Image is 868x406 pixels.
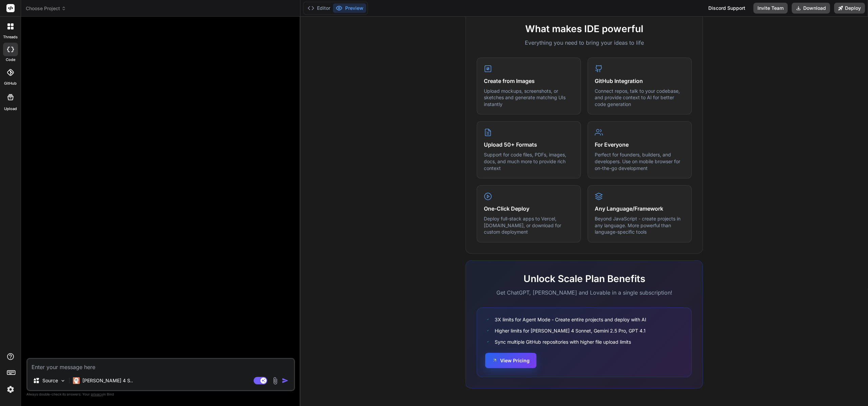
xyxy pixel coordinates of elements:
[477,39,692,47] p: Everything you need to bring your ideas to life
[595,215,685,235] p: Beyond JavaScript - create projects in any language. More powerful than language-specific tools
[305,3,333,13] button: Editor
[82,377,133,384] p: [PERSON_NAME] 4 S..
[4,81,17,86] label: GitHub
[4,106,17,112] label: Upload
[484,141,574,149] h4: Upload 50+ Formats
[595,141,685,149] h4: For Everyone
[484,77,574,85] h4: Create from Images
[484,205,574,213] h4: One-Click Deploy
[477,22,692,36] h2: What makes IDE powerful
[282,377,289,384] img: icon
[91,392,103,396] span: privacy
[495,316,646,323] span: 3X limits for Agent Mode - Create entire projects and deploy with AI
[753,3,788,14] button: Invite Team
[792,3,830,14] button: Download
[42,377,58,384] p: Source
[6,57,15,63] label: code
[271,377,279,385] img: attachment
[333,3,366,13] button: Preview
[595,77,685,85] h4: GitHub Integration
[477,272,692,286] h2: Unlock Scale Plan Benefits
[5,384,16,395] img: settings
[73,377,80,384] img: Claude 4 Sonnet
[484,215,574,235] p: Deploy full-stack apps to Vercel, [DOMAIN_NAME], or download for custom deployment
[704,3,749,14] div: Discord Support
[26,5,66,12] span: Choose Project
[595,151,685,171] p: Perfect for founders, builders, and developers. Use on mobile browser for on-the-go development
[485,353,536,368] button: View Pricing
[595,88,685,108] p: Connect repos, talk to your codebase, and provide context to AI for better code generation
[834,3,865,14] button: Deploy
[595,205,685,213] h4: Any Language/Framework
[495,338,631,345] span: Sync multiple GitHub repositories with higher file upload limits
[3,34,18,40] label: threads
[495,327,646,334] span: Higher limits for [PERSON_NAME] 4 Sonnet, Gemini 2.5 Pro, GPT 4.1
[484,151,574,171] p: Support for code files, PDFs, images, docs, and much more to provide rich context
[60,378,66,384] img: Pick Models
[484,88,574,108] p: Upload mockups, screenshots, or sketches and generate matching UIs instantly
[26,391,295,398] p: Always double-check its answers. Your in Bind
[477,289,692,297] p: Get ChatGPT, [PERSON_NAME] and Lovable in a single subscription!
